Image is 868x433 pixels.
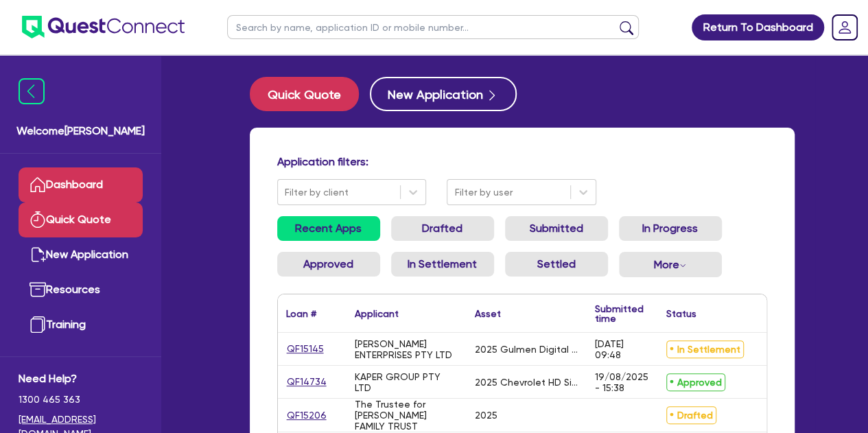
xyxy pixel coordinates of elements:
a: Training [19,307,143,342]
div: 2025 Chevrolet HD Silverado [475,377,578,388]
a: Quick Quote [19,202,143,237]
span: In Settlement [666,340,744,358]
button: Dropdown toggle [619,252,722,277]
input: Search by name, application ID or mobile number... [227,15,639,39]
span: 1300 465 363 [19,393,143,407]
span: Drafted [666,406,716,424]
a: QF14734 [286,374,327,390]
div: [DATE] 09:48 [595,338,650,360]
div: Loan # [286,309,316,318]
a: Settled [505,252,608,277]
h4: Application filters: [277,155,767,168]
a: Dashboard [19,167,143,202]
div: Asset [475,309,501,318]
div: Applicant [355,309,399,318]
a: Resources [19,272,143,307]
div: Submitted time [595,304,644,323]
a: New Application [19,237,143,272]
div: [PERSON_NAME] ENTERPRISES PTY LTD [355,338,458,360]
img: new-application [30,246,46,263]
a: Quick Quote [250,77,370,111]
div: KAPER GROUP PTY LTD [355,371,458,393]
div: 2025 Gulmen Digital CPM Cup Machine [475,344,578,355]
a: Approved [277,252,380,277]
a: Drafted [391,216,494,241]
a: Dropdown toggle [827,10,863,45]
button: New Application [370,77,517,111]
button: Quick Quote [250,77,359,111]
img: quick-quote [30,211,46,228]
a: Return To Dashboard [692,14,824,40]
span: Need Help? [19,371,143,387]
a: In Progress [619,216,722,241]
img: resources [30,281,46,298]
div: Status [666,309,696,318]
img: training [30,316,46,333]
span: Welcome [PERSON_NAME] [16,123,145,139]
a: In Settlement [391,252,494,277]
a: QF15145 [286,341,325,357]
a: QF15206 [286,408,327,423]
img: quest-connect-logo-blue [22,16,185,38]
div: 19/08/2025 - 15:38 [595,371,650,393]
div: The Trustee for [PERSON_NAME] FAMILY TRUST [355,399,458,432]
img: icon-menu-close [19,78,45,104]
a: Recent Apps [277,216,380,241]
div: 2025 [475,410,497,421]
a: Submitted [505,216,608,241]
span: Approved [666,373,725,391]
